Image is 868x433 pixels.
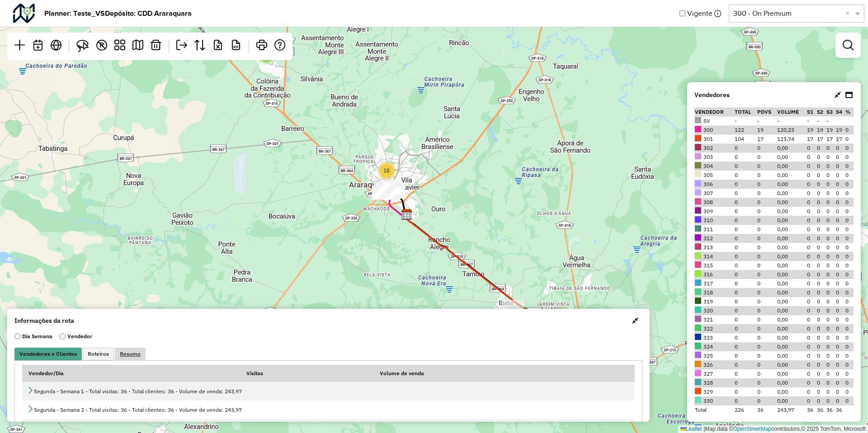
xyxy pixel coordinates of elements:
[757,216,777,225] td: 0
[734,216,757,225] td: 0
[826,153,835,162] td: 0
[777,315,807,324] td: 0,00
[816,171,826,180] td: 0
[680,426,702,432] a: Leaflet
[826,252,835,261] td: 0
[816,216,826,225] td: 0
[826,216,835,225] td: 0
[694,270,734,279] td: 316
[845,207,854,216] td: 0
[816,306,826,315] td: 0
[826,288,835,297] td: 0
[757,180,777,189] td: 0
[826,171,835,180] td: 0
[380,182,403,195] div: J. K. L. M. BUFFET L
[734,315,757,324] td: 0
[694,162,734,171] td: 304
[733,426,772,432] a: OpenStreetMap
[757,234,777,243] td: 0
[816,162,826,171] td: 0
[807,198,816,207] td: 0
[757,279,777,288] td: 0
[734,180,757,189] td: 0
[816,144,826,153] td: 0
[694,153,734,162] td: 303
[734,342,757,351] td: 0
[816,324,826,333] td: 0
[835,297,845,306] td: 0
[129,36,147,56] a: Roteirizar planner
[826,324,835,333] td: 0
[757,252,777,261] td: 0
[845,153,854,162] td: 0
[835,144,845,153] td: 0
[807,279,816,288] td: 0
[734,198,757,207] td: 0
[757,351,777,360] td: 0
[694,189,734,198] td: 307
[777,144,807,153] td: 0,00
[826,198,835,207] td: 0
[734,116,757,126] td: -
[694,180,734,189] td: 306
[734,225,757,234] td: 0
[694,324,734,333] td: 322
[694,288,734,297] td: 318
[777,243,807,252] td: 0,00
[777,198,807,207] td: 0,00
[845,306,854,315] td: 0
[826,162,835,171] td: 0
[845,107,854,116] th: % total clientes quinzenais
[807,342,816,351] td: 0
[845,189,854,198] td: 0
[835,243,845,252] td: 0
[757,225,777,234] td: 0
[694,351,734,360] td: 325
[777,252,807,261] td: 0,00
[835,216,845,225] td: 0
[757,243,777,252] td: 0
[835,126,845,135] td: 19
[807,207,816,216] td: 0
[757,135,777,144] td: 17
[835,198,845,207] td: 0
[835,261,845,270] td: 0
[694,315,734,324] td: 321
[757,288,777,297] td: 0
[835,153,845,162] td: 0
[757,333,777,342] td: 0
[845,180,854,189] td: 0
[734,279,757,288] td: 0
[99,41,104,48] span: R
[845,270,854,279] td: 0
[554,307,572,325] div: 2
[111,36,129,56] a: Gabarito
[734,162,757,171] td: 0
[816,180,826,189] td: 0
[377,162,396,180] div: 16
[678,425,868,433] div: Map data © contributors,© 2025 TomTom, Microsoft
[88,351,109,357] span: Roteiros
[816,279,826,288] td: 0
[694,234,734,243] td: 312
[807,153,816,162] td: 0
[845,198,854,207] td: 0
[807,126,816,135] td: 19
[826,333,835,342] td: 0
[807,243,816,252] td: 0
[694,207,734,216] td: 309
[807,171,816,180] td: 0
[826,243,835,252] td: 0
[845,8,853,19] span: Clear all
[807,162,816,171] td: 0
[807,315,816,324] td: 0
[835,315,845,324] td: 0
[816,288,826,297] td: 0
[694,252,734,261] td: 314
[777,261,807,270] td: 0,00
[714,10,722,17] em: As informações de visita de um planner vigente são consideradas oficiais e exportadas para outros...
[807,306,816,315] td: 0
[835,189,845,198] td: 0
[694,90,730,100] strong: Vendedores
[60,332,92,340] label: Vendedor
